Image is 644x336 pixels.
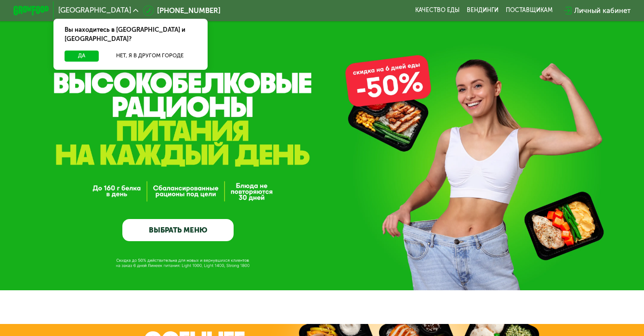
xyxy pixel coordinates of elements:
[467,7,499,14] a: Вендинги
[58,7,131,14] span: [GEOGRAPHIC_DATA]
[53,19,207,51] div: Вы находитесь в [GEOGRAPHIC_DATA] и [GEOGRAPHIC_DATA]?
[506,7,552,14] div: поставщикам
[65,51,99,61] button: Да
[103,51,197,61] button: Нет, я в другом городе
[574,5,631,16] div: Личный кабинет
[415,7,460,14] a: Качество еды
[122,219,234,241] a: ВЫБРАТЬ МЕНЮ
[143,5,221,16] a: [PHONE_NUMBER]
